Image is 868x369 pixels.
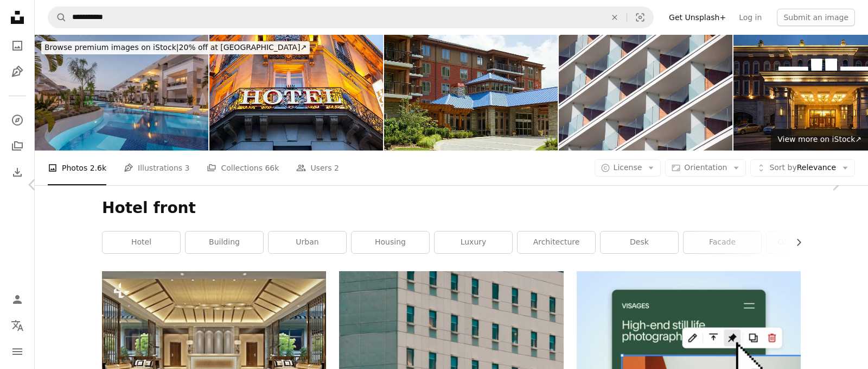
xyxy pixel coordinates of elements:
[186,232,263,253] a: building
[627,7,653,28] button: Visual search
[684,163,727,172] span: Orientation
[185,162,190,174] span: 3
[48,7,654,28] form: Find visuals sitewide
[352,232,429,253] a: housing
[296,151,339,185] a: Users 2
[559,35,732,151] img: Balconies in modern apartment building
[7,289,28,310] a: Log in / Sign up
[35,35,316,61] a: Browse premium images on iStock|20% off at [GEOGRAPHIC_DATA]↗
[518,232,595,253] a: architecture
[603,7,627,28] button: Clear
[665,159,746,177] button: Orientation
[102,332,326,342] a: 3d render of luxury hotel lobby and reception
[102,198,801,218] h1: Hotel front
[265,162,279,174] span: 66k
[771,129,868,151] a: View more on iStock↗
[334,162,339,174] span: 2
[7,341,28,362] button: Menu
[44,43,307,52] span: 20% off at [GEOGRAPHIC_DATA] ↗
[48,7,67,28] button: Search Unsplash
[35,35,208,151] img: Luxury Construction hotel with Swimming Pool at sunset
[595,159,661,177] button: License
[769,162,836,173] span: Relevance
[124,151,189,185] a: Illustrations 3
[44,43,178,52] span: Browse premium images on iStock |
[103,232,180,253] a: hotel
[209,35,383,151] img: Hotel sign
[207,151,279,185] a: Collections 66k
[7,109,28,131] a: Explore
[435,232,512,253] a: luxury
[732,9,768,26] a: Log in
[767,232,844,253] a: office building
[789,232,801,253] button: scroll list to the right
[384,35,558,151] img: resort entrance
[750,159,855,177] button: Sort byRelevance
[769,163,796,172] span: Sort by
[269,232,346,253] a: urban
[777,9,855,26] button: Submit an image
[684,232,761,253] a: facade
[601,232,678,253] a: desk
[7,35,28,57] a: Photos
[614,163,642,172] span: License
[777,135,861,143] span: View more on iStock ↗
[662,9,732,26] a: Get Unsplash+
[7,315,28,336] button: Language
[7,61,28,83] a: Illustrations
